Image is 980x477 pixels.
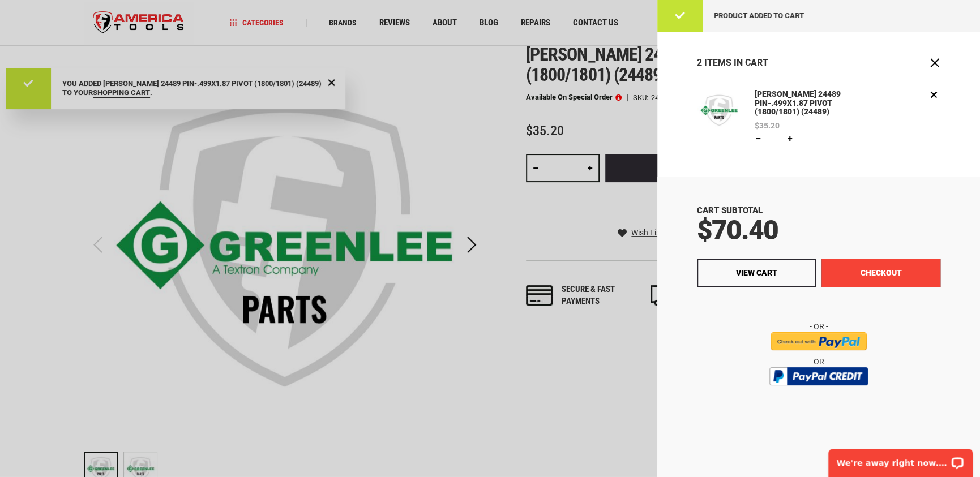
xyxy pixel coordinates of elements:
[697,57,702,68] span: 2
[821,441,980,477] iframe: LiveChat chat widget
[697,88,741,132] img: Greenlee 24489 PIN-.499X1.87 PIVOT (1800/1801) (24489)
[697,88,741,145] a: Greenlee 24489 PIN-.499X1.87 PIVOT (1800/1801) (24489)
[697,205,763,216] span: Cart Subtotal
[736,268,777,277] span: View Cart
[821,259,940,287] button: Checkout
[704,57,768,68] span: Items in Cart
[697,259,816,287] a: View Cart
[697,214,778,246] span: $70.40
[776,388,861,401] img: btn_bml_text.png
[752,88,882,118] a: [PERSON_NAME] 24489 PIN-.499X1.87 PIVOT (1800/1801) (24489)
[929,57,940,68] button: Close
[755,122,780,130] span: $35.20
[714,11,804,20] span: Product added to cart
